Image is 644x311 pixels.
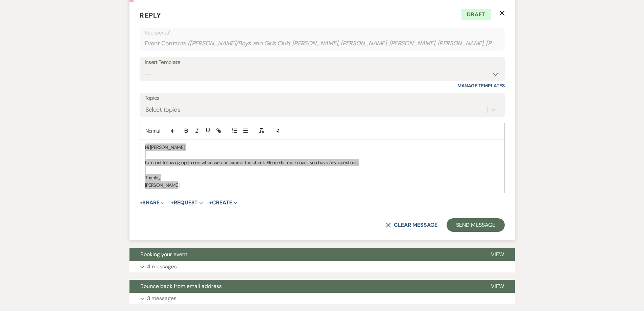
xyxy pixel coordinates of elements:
[145,37,500,50] div: Event Contacts
[140,251,189,258] span: Booking your event!
[147,262,177,271] p: 4 messages
[140,200,143,205] span: +
[480,248,515,261] button: View
[129,248,480,261] button: Booking your event!
[386,222,437,228] button: Clear message
[447,218,504,232] button: Send Message
[140,200,165,205] button: Share
[209,200,212,205] span: +
[129,293,515,304] button: 3 messages
[140,283,222,290] span: Bounce back from email address
[129,261,515,272] button: 4 messages
[171,200,203,205] button: Request
[491,283,504,290] span: View
[129,280,480,293] button: Bounce back from email address
[145,174,499,181] p: Thanks,
[145,181,499,189] p: [PERSON_NAME]
[147,294,176,303] p: 3 messages
[457,83,505,89] a: Manage Templates
[145,93,500,103] label: Topics
[491,251,504,258] span: View
[480,280,515,293] button: View
[145,159,499,166] p: I am just following up to see when we can expect the check. Please let me know if you have any qu...
[140,11,161,20] span: Reply
[209,200,237,205] button: Create
[188,39,498,48] span: ( [PERSON_NAME]/Boys and Girls Club, [PERSON_NAME], [PERSON_NAME], [PERSON_NAME], [PERSON_NAME], ...
[145,105,181,114] div: Select topics
[461,9,491,20] span: Draft
[145,58,500,67] div: Insert Template
[145,143,499,151] p: Hi [PERSON_NAME],
[171,200,174,205] span: +
[145,28,500,37] p: Recipients*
